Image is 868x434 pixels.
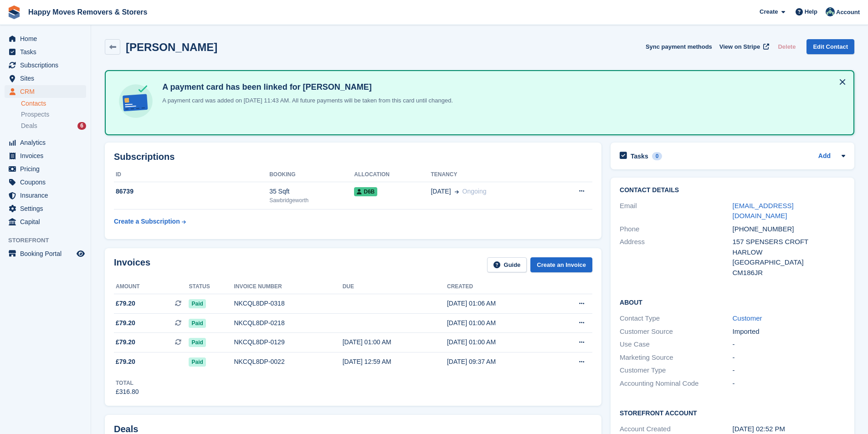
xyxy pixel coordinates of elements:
span: £79.20 [116,299,135,308]
a: menu [5,163,86,175]
a: Deals 6 [21,121,86,131]
h2: Invoices [114,257,150,272]
div: CM186JR [733,268,845,278]
span: Create [760,7,778,16]
span: Paid [189,357,205,367]
th: Tenancy [431,168,551,182]
div: [DATE] 12:59 AM [343,357,447,367]
img: stora-icon-8386f47178a22dfd0bd8f6a31ec36ba5ce8667c1dd55bd0f319d3a0aa187defe.svg [7,5,21,19]
a: Contacts [21,99,86,108]
p: A payment card was added on [DATE] 11:43 AM. All future payments will be taken from this card unt... [159,96,453,105]
div: 6 [77,122,86,130]
a: Create an Invoice [530,257,592,272]
a: [EMAIL_ADDRESS][DOMAIN_NAME] [733,202,794,220]
a: menu [5,149,86,162]
a: Preview store [75,248,86,259]
a: Add [818,151,831,162]
span: Coupons [20,176,75,189]
span: Deals [21,122,37,130]
h2: Storefront Account [620,408,845,417]
th: Booking [269,168,354,182]
h2: Contact Details [620,187,845,194]
div: NKCQL8DP-0129 [234,337,342,347]
div: [DATE] 01:00 AM [447,318,551,328]
div: £316.80 [116,387,139,397]
div: - [733,365,845,376]
span: Ongoing [462,188,487,195]
a: menu [5,247,86,260]
div: Customer Type [620,365,732,376]
span: Settings [20,202,75,215]
span: Pricing [20,163,75,175]
a: menu [5,59,86,71]
a: menu [5,72,86,85]
th: Status [189,280,234,294]
span: D6B [354,187,377,196]
div: Email [620,201,732,221]
img: Admin [826,7,835,16]
span: Account [836,8,860,17]
a: menu [5,32,86,45]
button: Delete [774,39,799,54]
a: menu [5,189,86,202]
a: Happy Moves Removers & Storers [25,5,151,20]
div: 0 [652,152,663,160]
img: card-linked-ebf98d0992dc2aeb22e95c0e3c79077019eb2392cfd83c6a337811c24bc77127.svg [117,82,155,120]
div: Imported [733,327,845,337]
span: Insurance [20,189,75,202]
a: Create a Subscription [114,213,186,230]
a: menu [5,202,86,215]
a: menu [5,46,86,58]
span: Capital [20,215,75,228]
div: [PHONE_NUMBER] [733,224,845,235]
div: Marketing Source [620,352,732,363]
a: menu [5,85,86,98]
div: [GEOGRAPHIC_DATA] [733,257,845,268]
div: NKCQL8DP-0022 [234,357,342,367]
span: £79.20 [116,337,135,347]
span: Paid [189,299,205,308]
a: menu [5,215,86,228]
th: Allocation [354,168,431,182]
span: Home [20,32,75,45]
div: [DATE] 09:37 AM [447,357,551,367]
h4: A payment card has been linked for [PERSON_NAME] [159,82,453,92]
a: Customer [733,314,762,322]
span: £79.20 [116,357,135,367]
span: Sites [20,72,75,85]
span: [DATE] [431,187,451,196]
span: CRM [20,85,75,98]
span: Booking Portal [20,247,75,260]
a: menu [5,176,86,189]
h2: About [620,297,845,306]
span: Prospects [21,110,49,119]
span: View on Stripe [719,42,760,51]
div: [DATE] 01:00 AM [343,337,447,347]
span: Analytics [20,136,75,149]
div: Total [116,379,139,387]
th: Due [343,280,447,294]
h2: Tasks [631,152,648,160]
span: Paid [189,319,205,328]
th: Invoice number [234,280,342,294]
div: Contact Type [620,313,732,324]
span: £79.20 [116,318,135,328]
th: Amount [114,280,189,294]
a: menu [5,136,86,149]
div: Address [620,237,732,278]
div: Use Case [620,339,732,350]
div: NKCQL8DP-0218 [234,318,342,328]
span: Help [805,7,817,16]
div: Sawbridgeworth [269,196,354,204]
div: - [733,378,845,389]
div: [DATE] 01:06 AM [447,299,551,308]
a: Guide [487,257,527,272]
span: Subscriptions [20,59,75,71]
a: Edit Contact [806,39,854,54]
h2: [PERSON_NAME] [126,41,217,53]
a: Prospects [21,110,86,119]
a: View on Stripe [716,39,771,54]
span: Paid [189,338,205,347]
h2: Subscriptions [114,152,592,162]
div: Customer Source [620,327,732,337]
